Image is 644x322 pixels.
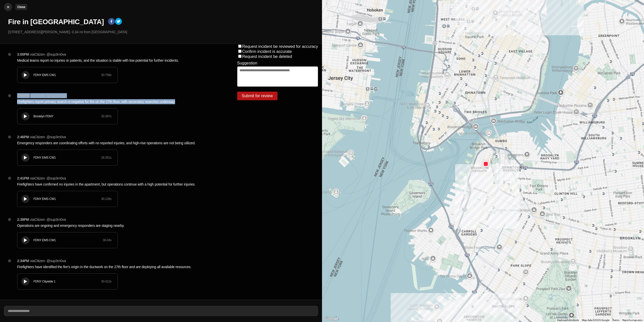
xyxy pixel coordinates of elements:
[33,197,101,201] div: FDNY EMS CW1
[33,114,101,118] div: Brooklyn FDNY
[30,217,66,222] p: via Citizen · @ sup3rn0va
[17,264,217,269] p: Firefighters have identified the fire's origin in the ductwork on the 27th floor and are deployin...
[622,319,642,321] a: Report a map error
[30,134,66,139] p: via Citizen · @ sup3rn0va
[108,18,115,26] button: facebook
[30,93,66,98] p: via Citizen · @ sup3rn0va
[582,319,609,321] span: Map data ©2025 Google
[17,258,29,263] p: 2:34PM
[30,176,66,181] p: via Citizen · @ sup3rn0va
[8,17,104,26] h1: Fire in [GEOGRAPHIC_DATA]
[17,176,29,181] p: 2:41PM
[237,61,257,65] label: Suggestion
[33,73,101,77] div: FDNY EMS CW1
[323,315,340,322] img: Google
[115,18,122,26] button: twitter
[33,156,101,160] div: FDNY EMS CW1
[242,54,292,59] label: Request incident be deleted
[557,318,579,322] button: Keyboard shortcuts
[30,258,66,263] p: via Citizen · @ sup3rn0va
[33,279,101,283] div: FDNY Citywide 1
[101,114,111,118] div: 30.397 s
[8,29,318,34] p: [STREET_ADDRESS][PERSON_NAME] · 0.34 mi from [GEOGRAPHIC_DATA]
[103,238,111,242] div: 30.43 s
[17,182,217,187] p: Firefighters have confirmed no injuries in the apartment, but operations continue with a high pot...
[101,73,111,77] div: 30.758 s
[242,49,292,54] label: Confirm incident is accurate
[101,279,111,283] div: 30.412 s
[17,140,217,146] p: Emergency responders are coordinating efforts with no reported injuries, and high-rise operations...
[17,223,217,228] p: Operations are ongoing and emergency responders are staging nearby.
[6,5,11,10] img: cancel
[17,217,29,222] p: 2:38PM
[612,319,619,321] a: Terms (opens in new tab)
[17,58,217,63] p: Medical teams report no injuries or patients, and the situation is stable with low potential for ...
[17,52,29,57] p: 3:00PM
[30,52,66,57] p: via Citizen · @ sup3rn0va
[17,5,25,9] small: Close
[17,93,29,98] p: 2:56PM
[101,197,111,201] div: 30.126 s
[17,134,29,139] p: 2:46PM
[323,315,340,322] a: Open this area in Google Maps (opens a new window)
[17,99,217,104] p: Firefighters report primary search is negative for fire on the 27th floor, with secondary searche...
[4,3,12,11] button: cancelClose
[101,156,111,160] div: 28.351 s
[33,238,103,242] div: FDNY EMS CW1
[242,44,318,49] label: Request incident be reviewed for accuracy
[237,92,277,100] button: Submit for review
